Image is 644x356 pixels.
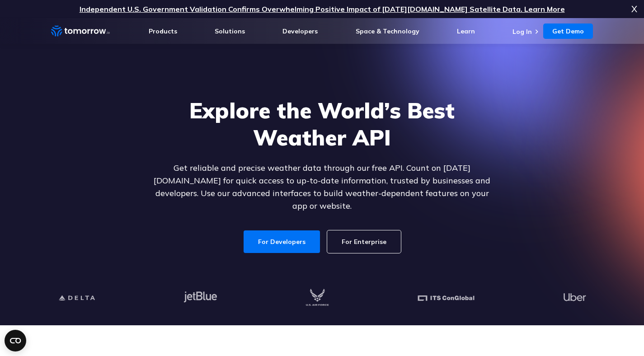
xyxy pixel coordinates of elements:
[5,330,26,351] button: Open CMP widget
[356,27,419,35] a: Space & Technology
[543,23,593,39] a: Get Demo
[282,27,318,35] a: Developers
[148,162,497,212] p: Get reliable and precise weather data through our free API. Count on [DATE][DOMAIN_NAME] for quic...
[244,230,320,253] a: For Developers
[215,27,245,35] a: Solutions
[51,24,110,38] a: Home link
[457,27,475,35] a: Learn
[327,230,401,253] a: For Enterprise
[512,28,532,36] a: Log In
[148,97,497,151] h1: Explore the World’s Best Weather API
[149,27,177,35] a: Products
[80,5,565,14] a: Independent U.S. Government Validation Confirms Overwhelming Positive Impact of [DATE][DOMAIN_NAM...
